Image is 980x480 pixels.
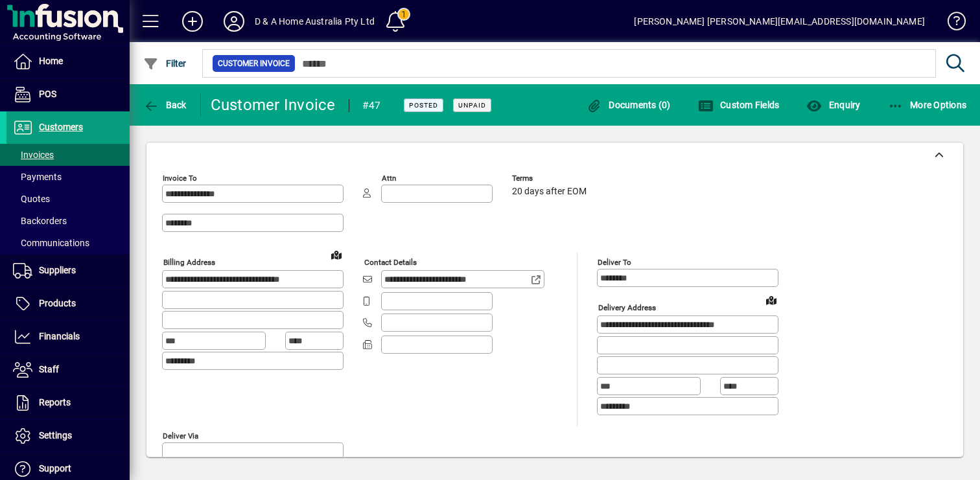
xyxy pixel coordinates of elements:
[6,354,130,386] a: Staff
[458,101,486,109] span: Unpaid
[6,321,130,353] a: Financials
[13,172,62,182] span: Payments
[382,174,396,183] mat-label: Attn
[39,56,63,66] span: Home
[512,174,590,183] span: Terms
[130,93,201,117] app-page-header-button: Back
[6,166,130,188] a: Payments
[6,45,130,78] a: Home
[806,100,860,110] span: Enquiry
[698,100,780,110] span: Custom Fields
[163,174,197,183] mat-label: Invoice To
[211,95,336,115] div: Customer Invoice
[255,11,375,32] div: D & A Home Australia Pty Ltd
[39,430,72,440] span: Settings
[803,93,863,117] button: Enquiry
[598,258,631,267] mat-label: Deliver To
[39,89,56,99] span: POS
[326,244,347,265] a: View on map
[362,95,381,116] div: #47
[512,187,587,197] span: 20 days after EOM
[634,11,925,32] div: [PERSON_NAME] [PERSON_NAME][EMAIL_ADDRESS][DOMAIN_NAME]
[39,364,59,374] span: Staff
[218,57,290,70] span: Customer Invoice
[6,144,130,166] a: Invoices
[6,420,130,452] a: Settings
[39,122,83,132] span: Customers
[6,387,130,419] a: Reports
[6,232,130,254] a: Communications
[885,93,970,117] button: More Options
[583,93,674,117] button: Documents (0)
[6,255,130,287] a: Suppliers
[587,100,671,110] span: Documents (0)
[143,100,187,110] span: Back
[140,52,190,75] button: Filter
[140,93,190,117] button: Back
[143,58,187,69] span: Filter
[888,100,967,110] span: More Options
[761,290,782,310] a: View on map
[6,188,130,210] a: Quotes
[39,298,76,308] span: Products
[172,10,213,33] button: Add
[163,431,198,440] mat-label: Deliver via
[39,331,80,341] span: Financials
[39,463,71,474] span: Support
[695,93,783,117] button: Custom Fields
[6,78,130,111] a: POS
[13,194,50,204] span: Quotes
[938,3,964,45] a: Knowledge Base
[13,150,54,160] span: Invoices
[6,210,130,232] a: Backorders
[39,265,76,275] span: Suppliers
[13,238,89,248] span: Communications
[409,101,438,109] span: Posted
[13,216,67,226] span: Backorders
[213,10,255,33] button: Profile
[6,288,130,320] a: Products
[39,397,71,407] span: Reports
